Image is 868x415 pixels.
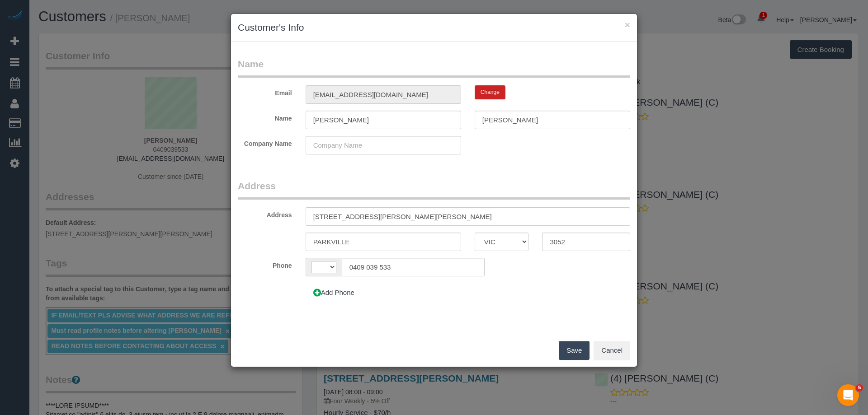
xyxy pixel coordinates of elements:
button: × [625,20,630,29]
input: First Name [306,111,461,129]
h3: Customer's Info [238,21,630,34]
button: Save [559,341,590,360]
sui-modal: Customer's Info [231,14,637,367]
input: Zip Code [542,233,630,251]
button: Cancel [594,341,630,360]
input: Last Name [475,111,630,129]
legend: Address [238,179,630,200]
label: Email [231,85,299,98]
label: Name [231,111,299,123]
label: Phone [231,258,299,270]
iframe: Intercom live chat [837,384,859,406]
label: Company Name [231,136,299,148]
input: Company Name [306,136,461,154]
input: City [306,233,461,251]
button: Add Phone [306,283,362,302]
span: 5 [856,384,863,392]
button: Change [475,85,505,99]
legend: Name [238,57,630,78]
label: Address [231,207,299,219]
input: Phone [342,258,485,276]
